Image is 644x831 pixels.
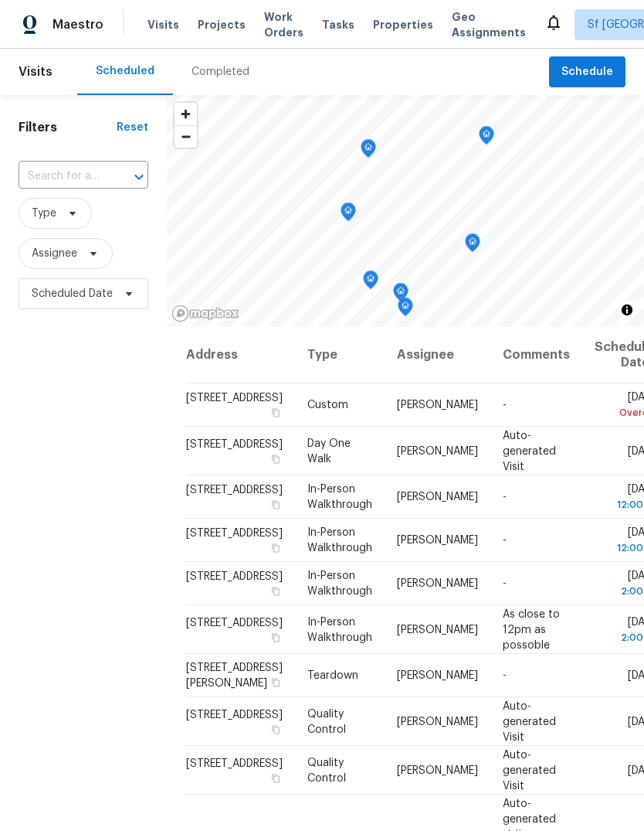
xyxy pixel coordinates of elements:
[175,103,197,125] button: Zoom in
[397,716,478,727] span: [PERSON_NAME]
[186,758,283,768] span: [STREET_ADDRESS]
[385,327,490,383] th: Assignee
[503,578,507,589] span: -
[452,9,526,40] span: Geo Assignments
[117,120,148,135] div: Reset
[186,485,283,496] span: [STREET_ADDRESS]
[269,406,283,420] button: Copy Address
[147,17,179,32] span: Visits
[19,165,105,189] input: Search for an address...
[503,749,556,791] span: Auto-generated Visit
[398,298,413,322] div: Map marker
[465,233,480,257] div: Map marker
[269,451,283,465] button: Copy Address
[307,570,372,597] span: In-Person Walkthrough
[322,19,354,30] span: Tasks
[198,17,246,32] span: Projects
[186,528,283,539] span: [STREET_ADDRESS]
[269,630,283,644] button: Copy Address
[192,64,249,80] div: Completed
[185,327,295,383] th: Address
[503,670,507,681] span: -
[269,771,283,785] button: Copy Address
[175,126,197,148] span: Zoom out
[269,541,283,555] button: Copy Address
[361,139,376,163] div: Map marker
[479,126,494,150] div: Map marker
[307,527,372,553] span: In-Person Walkthrough
[53,17,103,32] span: Maestro
[397,624,478,635] span: [PERSON_NAME]
[264,9,303,40] span: Work Orders
[561,63,613,82] span: Schedule
[503,700,556,742] span: Auto-generated Visit
[307,438,351,464] span: Day One Walk
[171,305,239,322] a: Mapbox homepage
[19,120,117,135] h1: Filters
[269,676,283,690] button: Copy Address
[186,438,283,449] span: [STREET_ADDRESS]
[186,662,283,689] span: [STREET_ADDRESS][PERSON_NAME]
[341,203,356,226] div: Map marker
[397,670,478,681] span: [PERSON_NAME]
[32,286,113,301] span: Scheduled Date
[186,393,283,404] span: [STREET_ADDRESS]
[503,492,507,502] span: -
[307,484,372,510] span: In-Person Walkthrough
[307,400,348,410] span: Custom
[186,709,283,720] span: [STREET_ADDRESS]
[269,722,283,736] button: Copy Address
[363,271,378,295] div: Map marker
[96,63,154,79] div: Scheduled
[393,283,408,307] div: Map marker
[186,571,283,582] span: [STREET_ADDRESS]
[618,301,636,319] button: Toggle attribution
[373,17,433,32] span: Properties
[32,206,56,221] span: Type
[295,327,385,383] th: Type
[307,708,346,734] span: Quality Control
[503,608,560,650] span: As close to 12pm as possoble
[19,55,53,89] span: Visits
[307,616,372,642] span: In-Person Walkthrough
[186,617,283,628] span: [STREET_ADDRESS]
[32,246,77,261] span: Assignee
[549,56,625,88] button: Schedule
[397,578,478,589] span: [PERSON_NAME]
[397,765,478,775] span: [PERSON_NAME]
[397,445,478,456] span: [PERSON_NAME]
[490,327,582,383] th: Comments
[503,535,507,546] span: -
[503,400,507,410] span: -
[128,166,150,188] button: Open
[269,498,283,512] button: Copy Address
[307,670,358,681] span: Teardown
[175,125,197,148] button: Zoom out
[269,584,283,598] button: Copy Address
[503,430,556,472] span: Auto-generated Visit
[622,301,632,318] span: Toggle attribution
[397,492,478,502] span: [PERSON_NAME]
[307,757,346,783] span: Quality Control
[397,400,478,410] span: [PERSON_NAME]
[397,535,478,546] span: [PERSON_NAME]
